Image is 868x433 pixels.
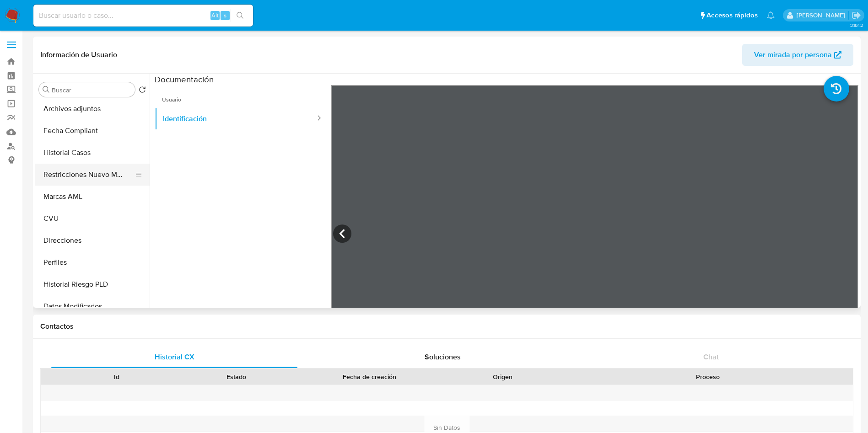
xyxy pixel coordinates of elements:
button: Historial Casos [35,142,150,164]
div: Proceso [569,372,846,381]
span: Ver mirada por persona [754,44,832,66]
button: Restricciones Nuevo Mundo [35,164,142,186]
button: search-icon [231,9,249,22]
span: s [224,11,226,20]
h1: Contactos [40,322,853,331]
button: CVU [35,208,150,230]
div: Fecha de creación [303,372,437,381]
span: Accesos rápidos [706,11,758,20]
button: Direcciones [35,230,150,251]
button: Datos Modificados [35,295,150,317]
span: Chat [703,352,719,362]
button: Volver al orden por defecto [139,86,146,96]
div: Id [63,372,170,381]
h1: Información de Usuario [40,50,117,59]
a: Notificaciones [767,11,775,19]
span: Alt [211,11,219,20]
p: sandra.helbardt@mercadolibre.com [797,11,848,20]
input: Buscar [52,86,131,94]
div: Estado [183,372,290,381]
button: Perfiles [35,251,150,273]
button: Fecha Compliant [35,120,150,142]
button: Historial Riesgo PLD [35,273,150,295]
button: Archivos adjuntos [35,98,150,120]
input: Buscar usuario o caso... [33,10,253,21]
button: Marcas AML [35,186,150,208]
a: Salir [852,11,861,20]
span: Historial CX [155,352,194,362]
button: Ver mirada por persona [742,44,853,66]
button: Buscar [43,86,50,93]
span: Soluciones [425,352,461,362]
div: Origen [449,372,556,381]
